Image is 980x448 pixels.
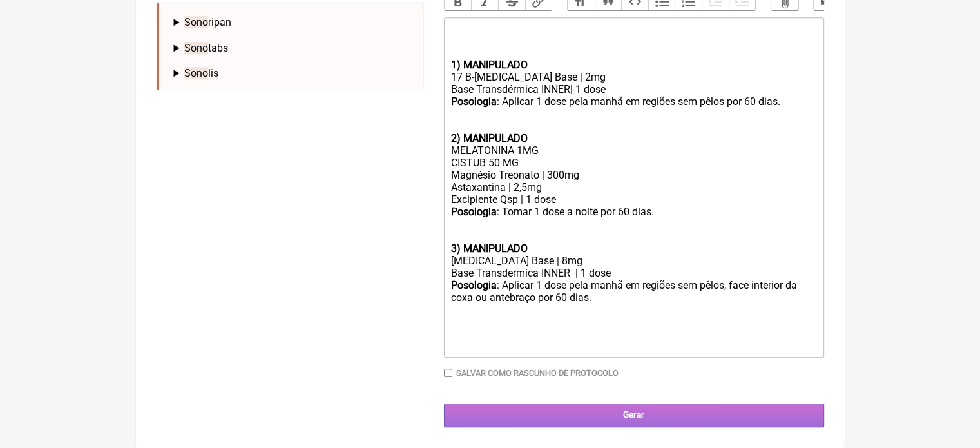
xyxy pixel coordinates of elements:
[450,95,496,108] strong: Posologia
[456,368,619,378] label: Salvar como rascunho de Protocolo
[450,267,816,279] div: Base Transdermica INNER | 1 dose
[450,132,527,144] strong: 2) MANIPULADO
[444,404,824,427] input: Gerar
[184,67,208,79] span: Sono
[450,71,816,83] div: 17 B-[MEDICAL_DATA] Base | 2mg
[450,279,816,328] div: : Aplicar 1 dose pela manhã em regiões sem pêlos, face interior da coxa ou antebraço por 60 dias.
[184,67,218,79] span: lis
[184,16,231,28] span: ripan
[174,16,413,28] summary: Sonoripan
[450,95,816,132] div: : Aplicar 1 dose pela manhã em regiões sem pêlos por 60 dias.
[184,42,208,54] span: Sono
[450,144,816,193] div: MELATONINA 1MG CISTUB 50 MG Magnésio Treonato | 300mg Astaxantina | 2,5mg
[174,42,413,54] summary: Sonotabs
[450,206,496,218] strong: Posologia
[184,42,228,54] span: tabs
[450,242,527,255] strong: 3) MANIPULADO
[450,206,816,242] div: : Tomar 1 dose a noite por 60 dias.
[450,193,816,206] div: Excipiente Qsp | 1 dose
[450,83,816,95] div: Base Transdérmica INNER| 1 dose
[450,279,496,291] strong: Posologia
[450,59,527,71] strong: 1) MANIPULADO
[184,16,208,28] span: Sono
[450,255,816,267] div: [MEDICAL_DATA] Base | 8mg
[174,67,413,79] summary: Sonolis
